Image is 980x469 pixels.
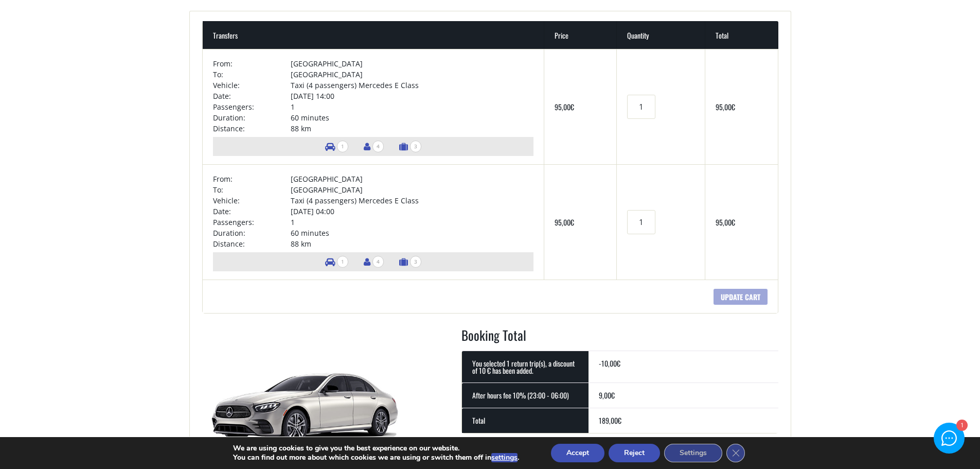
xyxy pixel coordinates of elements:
button: Accept [551,444,604,462]
span: € [618,415,621,426]
span: 1 [337,141,348,152]
td: Vehicle: [213,80,291,91]
bdi: 189,00 [599,415,621,426]
span: 4 [372,256,384,268]
input: Transfers quantity [627,210,655,234]
span: 3 [410,256,421,268]
span: 1 [337,256,348,268]
h2: Booking Total [461,326,778,351]
bdi: 95,00 [555,101,574,112]
span: € [617,358,620,369]
span: € [571,101,574,112]
th: Total [462,408,589,433]
span: € [732,217,735,228]
td: Date: [213,91,291,101]
td: From: [213,173,291,184]
td: To: [213,184,291,195]
td: [GEOGRAPHIC_DATA] [291,58,533,69]
th: Price [544,21,617,49]
td: Duration: [213,112,291,123]
th: After hours fee 10% (23:00 - 06:00) [462,383,589,408]
li: Number of vehicles [320,137,353,156]
th: You selected 1 return trip(s), a discount of 10 € has been added. [462,351,589,383]
bdi: 95,00 [716,101,735,112]
td: [GEOGRAPHIC_DATA] [291,173,533,184]
input: Transfers quantity [627,95,655,119]
td: Duration: [213,228,291,238]
li: Number of luggage items [394,252,426,271]
td: Taxi (4 passengers) Mercedes E Class [291,80,533,91]
td: [DATE] 04:00 [291,206,533,217]
p: We are using cookies to give you the best experience on our website. [233,444,519,453]
li: Number of luggage items [394,137,426,156]
button: Reject [609,444,660,462]
bdi: 95,00 [716,217,735,228]
button: Close GDPR Cookie Banner [726,444,745,462]
button: Settings [664,444,722,462]
td: 1 [291,217,533,228]
th: Transfers [203,21,544,49]
td: 88 km [291,123,533,134]
td: Passengers: [213,217,291,228]
bdi: 9,00 [599,390,615,401]
td: 1 [291,101,533,112]
td: [GEOGRAPHIC_DATA] [291,69,533,80]
li: Number of vehicles [320,252,353,271]
span: 4 [372,141,384,152]
th: Total [705,21,778,49]
td: Date: [213,206,291,217]
p: You can find out more about which cookies we are using or switch them off in . [233,453,519,462]
td: 88 km [291,238,533,249]
td: To: [213,69,291,80]
td: [DATE] 14:00 [291,91,533,101]
span: € [611,390,615,401]
td: From: [213,58,291,69]
td: Distance: [213,238,291,249]
span: € [732,101,735,112]
bdi: 95,00 [555,217,574,228]
div: 1 [956,420,968,431]
li: Number of passengers [359,137,389,156]
bdi: -10,00 [599,358,620,369]
td: [GEOGRAPHIC_DATA] [291,184,533,195]
td: Taxi (4 passengers) Mercedes E Class [291,195,533,206]
td: 60 minutes [291,228,533,238]
input: Update cart [714,289,768,305]
span: € [571,217,574,228]
li: Number of passengers [359,252,389,271]
td: Vehicle: [213,195,291,206]
td: Distance: [213,123,291,134]
button: settings [491,453,518,462]
td: 60 minutes [291,112,533,123]
td: Passengers: [213,101,291,112]
th: Quantity [617,21,705,49]
span: 3 [410,141,421,152]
